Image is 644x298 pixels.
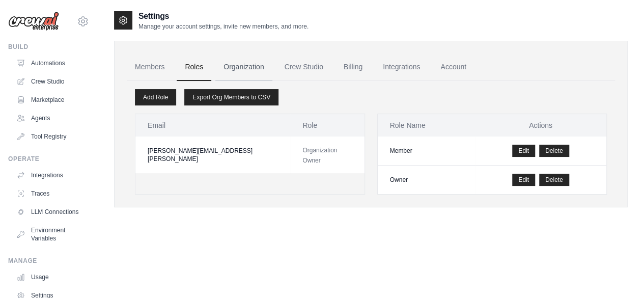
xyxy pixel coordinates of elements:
[335,53,371,81] a: Billing
[12,73,89,90] a: Crew Studio
[475,114,606,137] th: Actions
[12,128,89,145] a: Tool Registry
[12,222,89,247] a: Environment Variables
[378,166,475,195] td: Owner
[12,92,89,108] a: Marketplace
[12,185,89,202] a: Traces
[539,174,569,186] button: Delete
[12,55,89,71] a: Automations
[135,89,176,105] a: Add Role
[12,269,89,285] a: Usage
[135,137,290,173] td: [PERSON_NAME][EMAIL_ADDRESS][PERSON_NAME]
[8,12,59,31] img: Logo
[8,257,89,265] div: Manage
[184,89,278,105] a: Export Org Members to CSV
[215,53,272,81] a: Organization
[12,204,89,220] a: LLM Connections
[276,53,331,81] a: Crew Studio
[8,43,89,51] div: Build
[378,114,475,137] th: Role Name
[290,114,364,137] th: Role
[302,147,337,164] span: Organization Owner
[378,137,475,166] td: Member
[12,167,89,183] a: Integrations
[138,22,309,31] p: Manage your account settings, invite new members, and more.
[432,53,474,81] a: Account
[127,53,173,81] a: Members
[512,174,535,186] a: Edit
[12,110,89,126] a: Agents
[375,53,428,81] a: Integrations
[177,53,211,81] a: Roles
[539,145,569,157] button: Delete
[8,155,89,163] div: Operate
[135,114,290,137] th: Email
[512,145,535,157] a: Edit
[138,10,309,22] h2: Settings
